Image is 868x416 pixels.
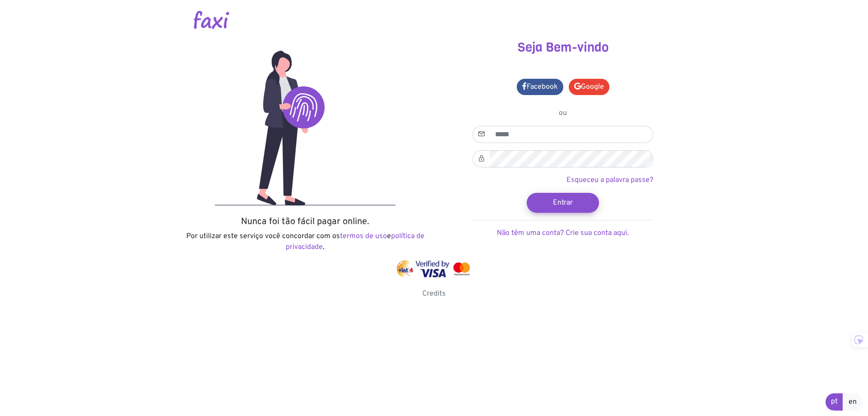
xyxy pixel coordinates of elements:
[340,232,387,241] a: termos de uso
[451,260,472,277] img: mastercard
[441,40,685,55] h3: Seja Bem-vindo
[843,393,863,411] a: en
[527,193,599,213] button: Entrar
[183,216,427,227] h5: Nunca foi tão fácil pagar online.
[472,108,653,119] p: ou
[569,79,609,95] a: Google
[422,289,446,298] a: Credits
[566,176,653,185] a: Esqueceu a palavra passe?
[415,260,449,277] img: visa
[183,231,427,253] p: Por utilizar este serviço você concordar com os e .
[826,393,843,411] a: pt
[396,260,414,277] img: vinti4
[517,79,563,95] a: Facebook
[497,229,629,238] a: Não têm uma conta? Crie sua conta aqui.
